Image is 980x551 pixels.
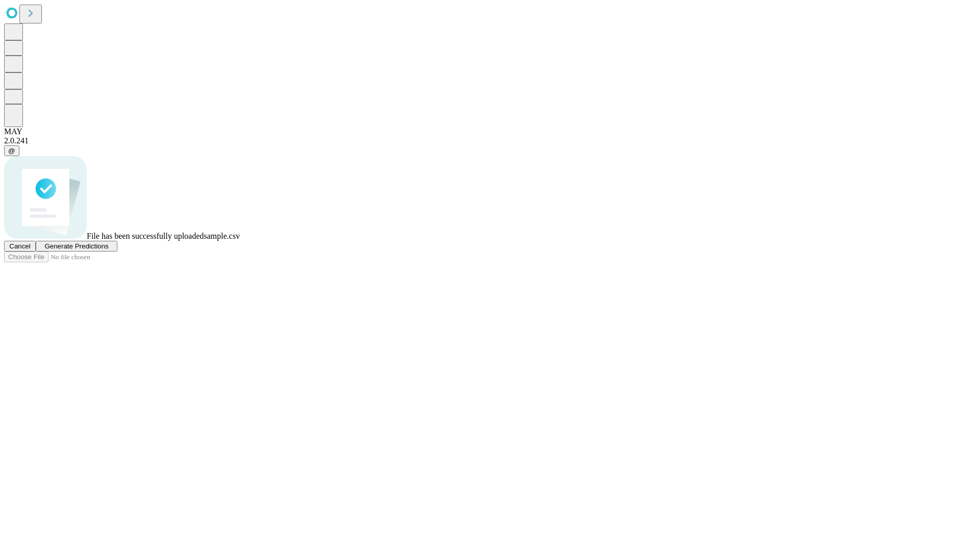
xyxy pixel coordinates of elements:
div: 2.0.241 [4,136,976,145]
button: Generate Predictions [36,241,117,252]
span: @ [8,147,15,155]
span: Generate Predictions [44,242,108,250]
span: File has been successfully uploaded [87,232,204,240]
button: @ [4,145,19,156]
span: sample.csv [204,232,240,240]
span: Cancel [9,242,31,250]
button: Cancel [4,241,36,252]
div: MAY [4,127,976,136]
